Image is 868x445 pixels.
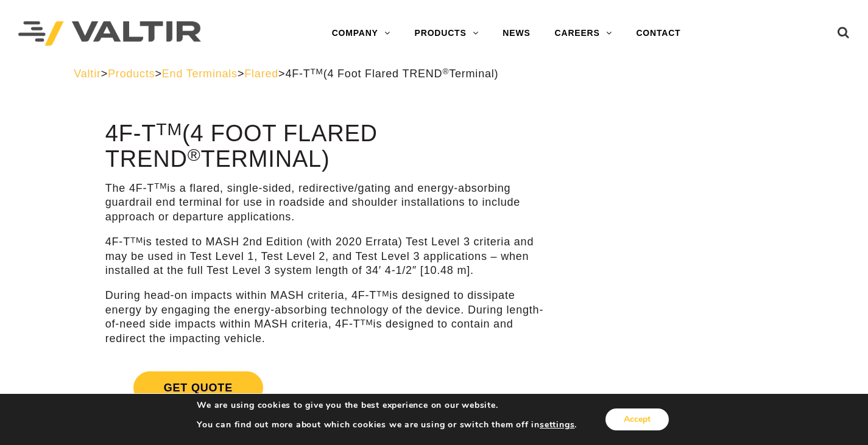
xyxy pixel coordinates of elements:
a: End Terminals [162,68,238,80]
a: NEWS [490,21,542,46]
a: Flared [244,68,278,80]
span: 4F-T (4 Foot Flared TREND Terminal) [285,68,498,80]
div: > > > > [74,67,794,81]
img: Valtir [18,21,201,46]
sup: TM [130,236,143,245]
a: CONTACT [624,21,693,46]
p: We are using cookies to give you the best experience on our website. [197,400,577,411]
p: 4F-T is tested to MASH 2nd Edition (with 2020 Errata) Test Level 3 criteria and may be used in Te... [105,235,546,278]
p: The 4F-T is a flared, single-sided, redirective/gating and energy-absorbing guardrail end termina... [105,181,546,224]
button: Accept [605,408,669,430]
sup: ® [188,145,201,164]
a: Valtir [74,68,101,80]
p: During head-on impacts within MASH criteria, 4F-T is designed to dissipate energy by engaging the... [105,289,546,346]
a: Get Quote [105,357,546,419]
a: CAREERS [543,21,624,46]
sup: TM [360,318,373,327]
span: Get Quote [133,371,263,404]
sup: TM [156,119,182,139]
button: settings [540,419,574,430]
h1: 4F-T (4 Foot Flared TREND Terminal) [105,121,546,172]
sup: ® [442,67,449,76]
a: PRODUCTS [403,21,491,46]
sup: TM [376,289,389,298]
a: COMPANY [320,21,403,46]
sup: TM [311,67,323,76]
sup: TM [154,181,167,191]
p: You can find out more about which cookies we are using or switch them off in . [197,419,577,430]
a: Products [108,68,155,80]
